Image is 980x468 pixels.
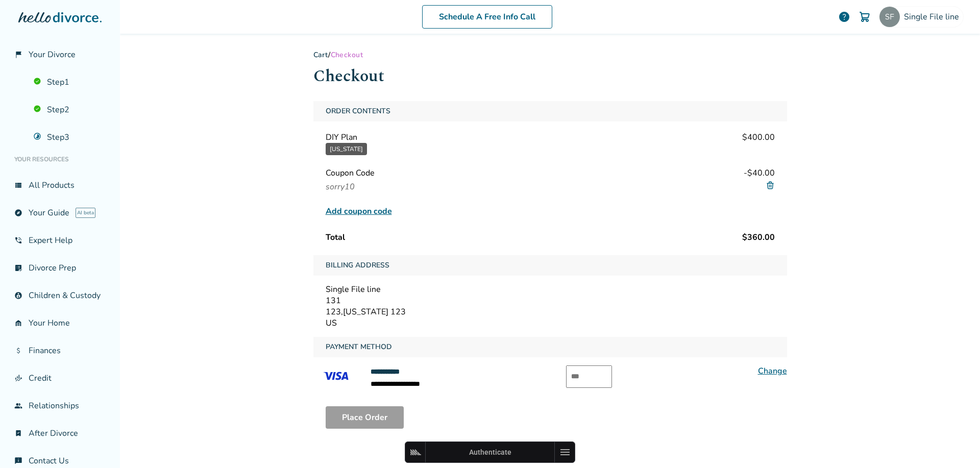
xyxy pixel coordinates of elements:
[8,201,112,225] a: exploreYour GuideAI beta
[28,98,112,121] a: Step2
[929,419,980,468] iframe: Chat Widget
[313,64,787,89] h1: Checkout
[322,101,395,121] span: Order Contents
[8,174,112,197] a: view_listAll Products
[14,429,22,437] span: bookmark_check
[744,167,775,179] span: - $40.00
[8,422,112,445] a: bookmark_checkAfter Divorce
[28,126,112,149] a: Step3
[326,143,367,155] button: [US_STATE]
[331,50,363,60] span: Checkout
[8,43,112,66] a: flag_2Your Divorce
[326,295,775,306] div: 131
[326,132,357,143] span: DIY Plan
[322,337,396,357] span: Payment Method
[8,366,112,390] a: finance_modeCredit
[8,256,112,280] a: list_alt_checkDivorce Prep
[838,11,850,23] a: help
[313,50,329,60] a: Cart
[326,181,355,193] span: sorry10
[313,365,358,387] img: VISA
[8,311,112,335] a: garage_homeYour Home
[14,181,22,189] span: view_list
[904,11,963,22] span: Single File line
[422,5,552,29] a: Schedule A Free Info Call
[742,132,775,143] span: $400.00
[29,49,76,60] span: Your Divorce
[8,149,112,169] li: Your Resources
[326,232,345,243] span: Total
[326,406,404,429] button: Place Order
[326,306,775,317] div: 123 , [US_STATE] 123
[859,11,871,23] img: Cart
[879,7,900,27] img: singlefileline@hellodivorce.com
[326,284,775,295] div: Single File line
[742,232,775,243] span: $360.00
[76,208,95,218] span: AI beta
[326,317,775,329] div: US
[313,50,787,60] div: /
[14,402,22,410] span: group
[766,181,775,190] img: Remove code
[14,236,22,244] span: phone_in_talk
[322,255,394,276] span: Billing Address
[14,264,22,272] span: list_alt_check
[8,229,112,252] a: phone_in_talkExpert Help
[14,347,22,355] span: attach_money
[326,205,392,217] span: Add coupon code
[14,291,22,300] span: account_child
[14,209,22,217] span: explore
[326,167,375,179] span: Coupon Code
[8,284,112,307] a: account_childChildren & Custody
[28,70,112,94] a: Step1
[14,319,22,327] span: garage_home
[14,51,22,59] span: flag_2
[758,365,787,377] a: Change
[8,339,112,362] a: attach_moneyFinances
[8,394,112,417] a: groupRelationships
[14,457,22,465] span: chat_info
[14,374,22,382] span: finance_mode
